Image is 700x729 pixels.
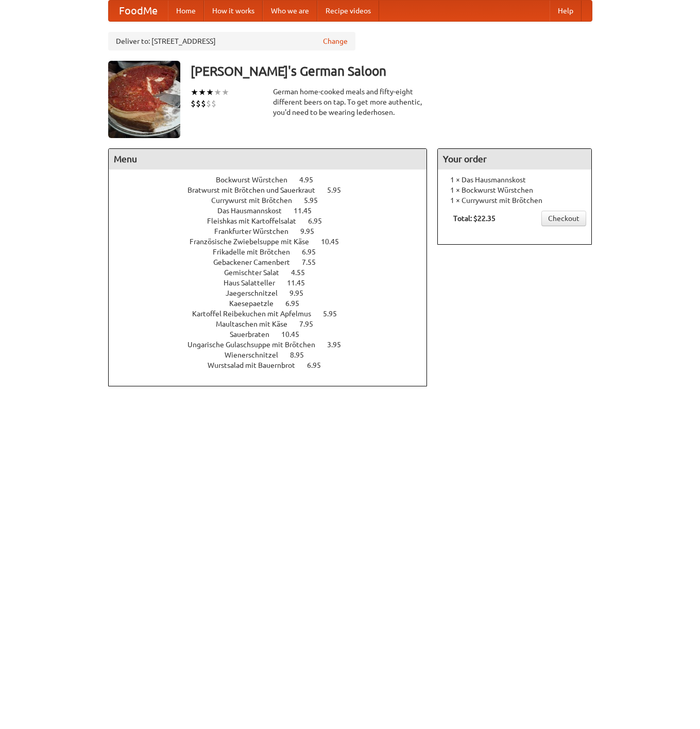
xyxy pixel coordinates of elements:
li: ★ [214,87,221,98]
a: Haus Salatteller 11.45 [224,279,324,287]
a: Das Hausmannskost 11.45 [217,207,331,215]
a: Currywurst mit Brötchen 5.95 [211,196,337,205]
span: 6.95 [302,248,326,256]
span: 7.95 [299,320,323,328]
a: Help [550,1,582,21]
li: ★ [221,87,229,98]
div: German home-cooked meals and fifty-eight different beers on tap. To get more authentic, you'd nee... [273,87,428,117]
b: Total: $22.35 [453,214,496,223]
span: 5.95 [304,196,328,205]
a: Bratwurst mit Brötchen und Sauerkraut 5.95 [187,186,360,194]
a: Frikadelle mit Brötchen 6.95 [213,248,335,256]
li: 1 × Bockwurst Würstchen [443,185,586,195]
span: 4.95 [299,176,323,184]
h4: Your order [438,149,591,169]
span: 3.95 [327,341,351,349]
a: Wienerschnitzel 8.95 [225,351,323,359]
span: 9.95 [300,227,325,235]
a: Fleishkas mit Kartoffelsalat 6.95 [207,217,341,225]
a: Gemischter Salat 4.55 [224,268,324,277]
a: Französische Zwiebelsuppe mit Käse 10.45 [190,238,358,246]
span: Maultaschen mit Käse [216,320,298,328]
div: Deliver to: [STREET_ADDRESS] [108,32,355,50]
li: ★ [206,87,214,98]
a: Ungarische Gulaschsuppe mit Brötchen 3.95 [187,341,360,349]
span: 11.45 [287,279,315,287]
a: Home [168,1,204,21]
span: 9.95 [289,289,314,297]
span: 6.95 [307,361,331,369]
span: Frikadelle mit Brötchen [213,248,300,256]
span: Kaesepaetzle [229,299,284,308]
span: Gemischter Salat [224,268,289,277]
li: ★ [198,87,206,98]
a: Maultaschen mit Käse 7.95 [216,320,332,328]
span: Französische Zwiebelsuppe mit Käse [190,238,319,246]
span: 7.55 [302,258,326,266]
h4: Menu [109,149,427,169]
span: 6.95 [285,299,310,308]
span: Jaegerschnitzel [226,289,288,297]
img: angular.jpg [108,61,180,138]
a: Kartoffel Reibekuchen mit Apfelmus 5.95 [192,310,356,318]
span: 6.95 [308,217,332,225]
li: $ [211,98,216,109]
span: Wurstsalad mit Bauernbrot [208,361,305,369]
span: 11.45 [294,207,322,215]
h3: [PERSON_NAME]'s German Saloon [191,61,592,81]
span: Wienerschnitzel [225,351,288,359]
a: Frankfurter Würstchen 9.95 [214,227,333,235]
a: Who we are [263,1,317,21]
a: Checkout [541,211,586,226]
span: Gebackener Camenbert [213,258,300,266]
a: FoodMe [109,1,168,21]
span: Fleishkas mit Kartoffelsalat [207,217,306,225]
span: 10.45 [281,330,310,338]
li: ★ [191,87,198,98]
span: Bockwurst Würstchen [216,176,298,184]
span: 4.55 [291,268,315,277]
a: Change [323,36,348,46]
span: Kartoffel Reibekuchen mit Apfelmus [192,310,321,318]
a: Bockwurst Würstchen 4.95 [216,176,332,184]
a: Kaesepaetzle 6.95 [229,299,318,308]
a: Sauerbraten 10.45 [230,330,318,338]
a: Gebackener Camenbert 7.55 [213,258,335,266]
li: 1 × Currywurst mit Brötchen [443,195,586,206]
li: $ [201,98,206,109]
li: $ [191,98,196,109]
li: $ [196,98,201,109]
span: 5.95 [323,310,347,318]
span: Frankfurter Würstchen [214,227,299,235]
span: Das Hausmannskost [217,207,292,215]
span: 10.45 [321,238,349,246]
span: 5.95 [327,186,351,194]
a: Recipe videos [317,1,379,21]
li: $ [206,98,211,109]
span: Ungarische Gulaschsuppe mit Brötchen [187,341,326,349]
span: 8.95 [290,351,314,359]
a: Wurstsalad mit Bauernbrot 6.95 [208,361,340,369]
span: Currywurst mit Brötchen [211,196,302,205]
a: Jaegerschnitzel 9.95 [226,289,322,297]
span: Haus Salatteller [224,279,285,287]
li: 1 × Das Hausmannskost [443,175,586,185]
span: Bratwurst mit Brötchen und Sauerkraut [187,186,326,194]
a: How it works [204,1,263,21]
span: Sauerbraten [230,330,280,338]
